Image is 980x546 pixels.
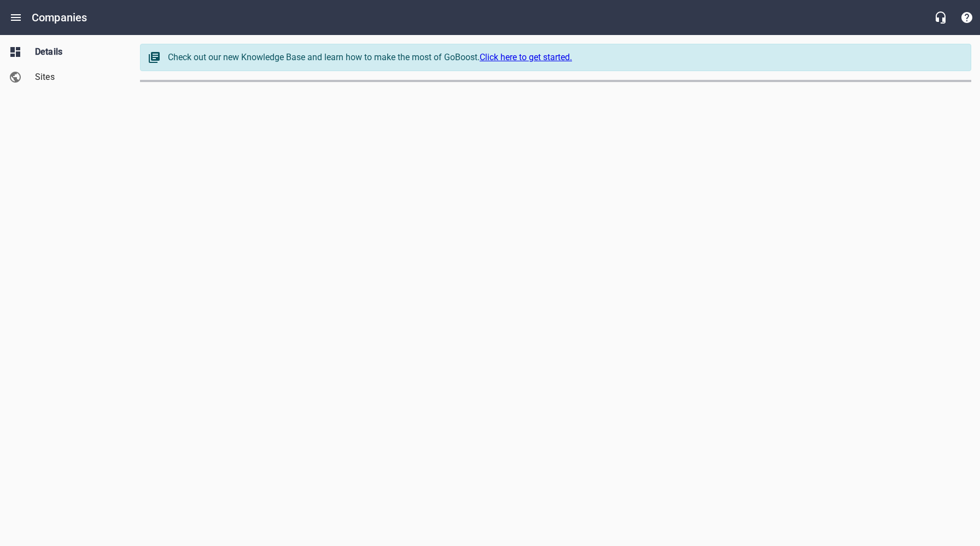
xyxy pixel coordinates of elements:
[35,71,118,84] span: Sites
[480,52,572,62] a: Click here to get started.
[35,45,118,59] span: Details
[32,9,87,26] h6: Companies
[954,4,980,31] button: Support Portal
[168,51,960,64] div: Check out our new Knowledge Base and learn how to make the most of GoBoost.
[3,4,29,31] button: Open drawer
[927,4,954,31] button: Live Chat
